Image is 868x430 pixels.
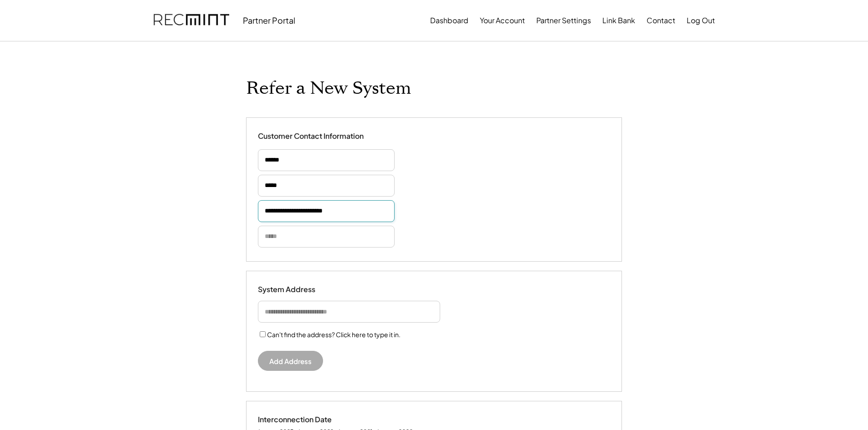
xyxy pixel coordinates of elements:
label: Can't find the address? Click here to type it in. [267,330,401,339]
div: Customer Contact Information [258,132,364,141]
button: Log Out [687,11,715,30]
div: Partner Portal [243,15,295,25]
button: Partner Settings [536,11,591,30]
div: Interconnection Date [258,415,349,425]
button: Dashboard [430,11,468,30]
img: recmint-logotype%403x.png [154,5,229,36]
div: System Address [258,285,349,294]
button: Your Account [480,11,525,30]
button: Link Bank [602,11,635,30]
button: Add Address [258,351,323,371]
button: Contact [647,11,675,30]
h1: Refer a New System [246,78,411,99]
